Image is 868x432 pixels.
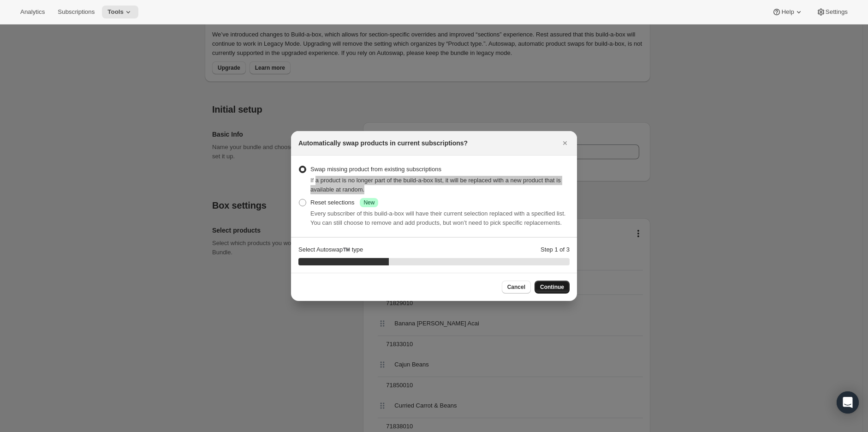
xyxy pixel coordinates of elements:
[837,391,859,414] div: Open Intercom Messenger
[559,137,571,150] button: Close
[52,6,100,18] button: Subscriptions
[58,8,95,16] span: Subscriptions
[310,166,441,173] span: Swap missing product from existing subscriptions
[811,6,853,18] button: Settings
[298,138,468,148] h2: Automatically swap products in current subscriptions?
[767,6,809,18] button: Help
[507,283,525,291] span: Cancel
[20,8,45,16] span: Analytics
[102,6,138,18] button: Tools
[540,283,564,291] span: Continue
[298,245,363,254] p: Select Autoswap™️ type
[310,177,561,193] span: If a product is no longer part of the build-a-box list, it will be replaced with a new product th...
[535,281,570,294] button: Continue
[541,245,570,254] p: Step 1 of 3
[826,8,848,16] span: Settings
[502,281,531,294] button: Cancel
[15,6,50,18] button: Analytics
[781,8,794,16] span: Help
[310,198,378,207] div: Reset selections
[107,8,124,16] span: Tools
[363,199,375,206] span: New
[310,210,565,226] span: Every subscriber of this build-a-box will have their current selection replaced with a specified ...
